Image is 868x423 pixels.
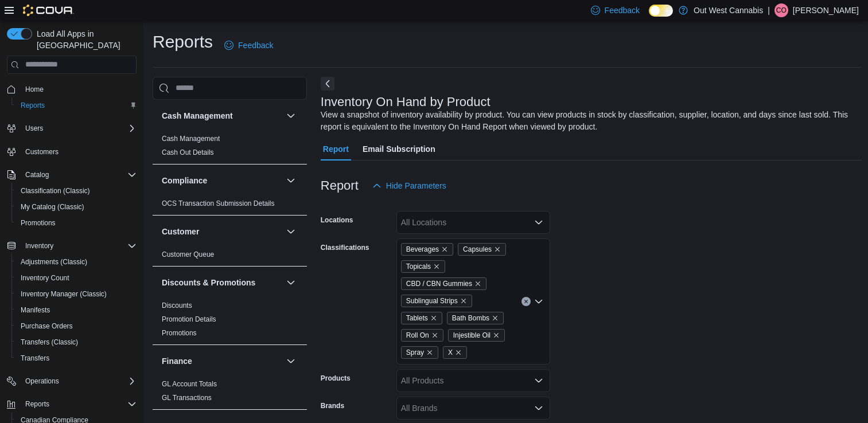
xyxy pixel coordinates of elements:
a: Promotions [162,329,197,337]
button: Catalog [21,168,53,182]
span: Transfers [21,354,49,363]
a: Discounts [162,301,192,310]
span: Catalog [25,170,49,179]
span: Load All Apps in [GEOGRAPHIC_DATA] [32,28,137,51]
button: Cash Management [162,110,282,122]
span: Customer Queue [162,250,214,259]
span: Classification (Classic) [16,184,137,198]
label: Locations [321,216,353,225]
button: Adjustments (Classic) [11,254,141,270]
button: Open list of options [534,218,543,227]
div: View a snapshot of inventory availability by product. You can view products in stock by classific... [321,109,857,133]
h1: Reports [153,30,213,53]
span: X [448,347,453,358]
span: Cash Out Details [162,148,214,157]
span: Email Subscription [363,138,435,160]
span: GL Transactions [162,393,212,402]
span: Promotions [21,218,56,228]
a: Inventory Count [16,271,74,285]
button: Remove Tablets from selection in this group [430,315,437,322]
a: Purchase Orders [16,319,77,333]
button: Customer [284,225,298,238]
button: Transfers (Classic) [11,334,141,350]
a: Customer Queue [162,250,214,258]
p: [PERSON_NAME] [793,3,859,17]
button: Reports [11,97,141,113]
label: Products [321,374,351,383]
span: OCS Transaction Submission Details [162,199,275,208]
span: Spray [406,347,424,358]
button: Inventory Count [11,270,141,286]
button: Open list of options [534,404,543,413]
button: Next [321,77,334,91]
div: Finance [153,377,307,409]
span: Customers [21,144,137,159]
span: Transfers (Classic) [21,338,78,347]
button: Finance [162,355,282,367]
span: Inventory Manager (Classic) [21,289,107,299]
a: GL Transactions [162,394,212,402]
span: Inventory Count [16,271,137,285]
span: Topicals [401,260,445,273]
button: Remove CBD / CBN Gummies from selection in this group [474,280,481,287]
span: Home [25,85,44,94]
span: Operations [21,374,137,388]
span: Report [323,138,349,160]
span: Inventory [21,239,137,253]
span: Topicals [406,261,431,272]
button: Discounts & Promotions [284,276,298,289]
a: Home [21,83,48,96]
button: Reports [2,396,141,412]
span: Promotions [16,216,137,230]
h3: Compliance [162,175,207,186]
button: Remove X from selection in this group [455,349,462,356]
h3: Cash Management [162,110,233,122]
a: GL Account Totals [162,380,217,388]
span: Discounts [162,301,192,310]
h3: Finance [162,355,192,367]
button: Reports [21,397,54,411]
span: Promotion Details [162,315,216,324]
a: Feedback [220,34,278,57]
h3: Customer [162,226,199,237]
span: Transfers (Classic) [16,335,137,349]
h3: Discounts & Promotions [162,277,255,288]
button: Compliance [284,174,298,187]
span: Inventory Count [21,273,69,283]
p: Out West Cannabis [694,3,763,17]
div: Compliance [153,197,307,215]
a: Classification (Classic) [16,184,95,198]
button: Remove Roll On from selection in this group [431,332,438,339]
a: Adjustments (Classic) [16,255,92,269]
button: Compliance [162,175,282,186]
button: Customer [162,226,282,237]
span: Transfers [16,351,137,365]
button: Users [2,120,141,136]
span: Beverages [401,243,453,256]
a: Customers [21,145,63,159]
span: Roll On [401,329,443,342]
span: Beverages [406,244,439,255]
span: GL Account Totals [162,379,217,389]
span: Hide Parameters [386,180,446,191]
button: Remove Spray from selection in this group [426,349,433,356]
a: Promotions [16,216,60,230]
h3: Inventory On Hand by Product [321,95,491,109]
h3: Report [321,179,359,193]
span: Spray [401,346,438,359]
span: Home [21,82,137,96]
a: Inventory Manager (Classic) [16,287,111,301]
button: Purchase Orders [11,318,141,334]
span: Capsules [458,243,506,256]
button: Classification (Classic) [11,183,141,199]
a: OCS Transaction Submission Details [162,199,275,207]
span: Reports [21,101,45,110]
button: Inventory [2,238,141,254]
span: Classification (Classic) [21,186,90,195]
button: Operations [2,373,141,389]
button: Customers [2,143,141,160]
span: Adjustments (Classic) [21,257,87,267]
span: Bath Bombs [447,312,504,324]
span: Reports [21,397,137,411]
span: X [443,346,467,359]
